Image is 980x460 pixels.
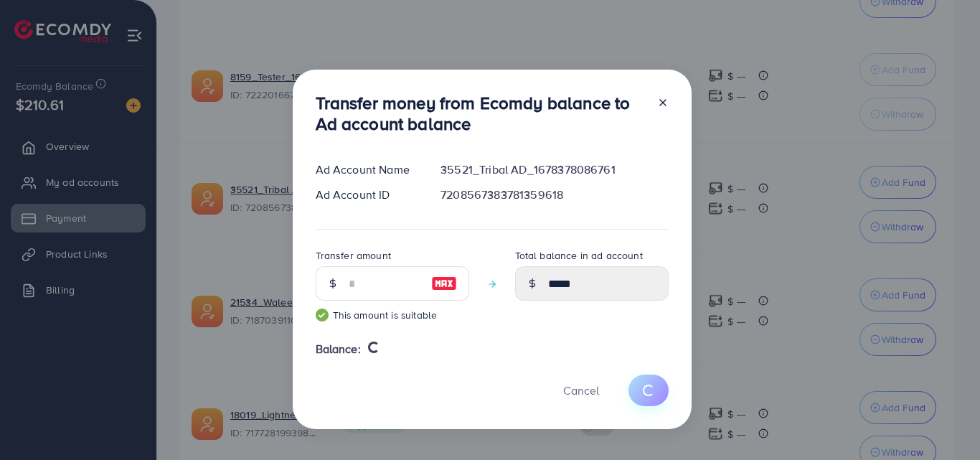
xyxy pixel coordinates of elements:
div: 35521_Tribal AD_1678378086761 [429,161,679,178]
h3: Transfer money from Ecomdy balance to Ad account balance [316,93,646,134]
span: Balance: [316,341,361,357]
label: Total balance in ad account [515,248,643,263]
small: This amount is suitable [316,308,469,322]
img: image [431,275,457,292]
div: Ad Account Name [304,161,430,178]
button: Cancel [545,375,617,405]
span: Cancel [563,382,599,398]
label: Transfer amount [316,248,391,263]
div: 7208567383781359618 [429,187,679,203]
iframe: Chat [919,395,969,449]
img: guide [316,309,329,321]
div: Ad Account ID [304,187,430,203]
